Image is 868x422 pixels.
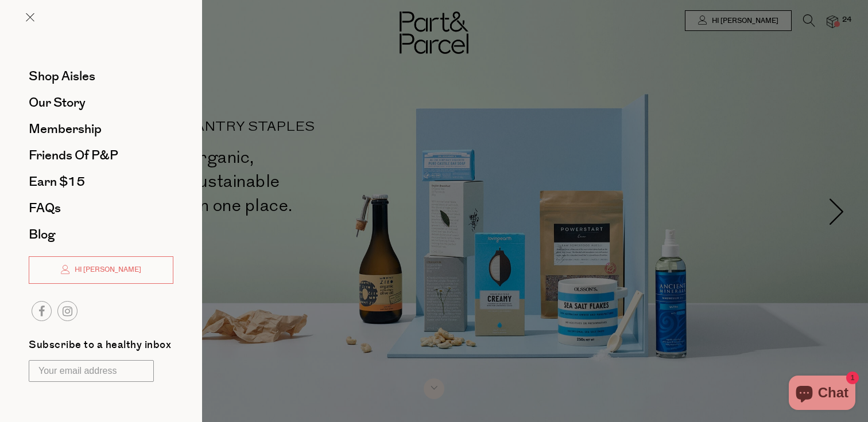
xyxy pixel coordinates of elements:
span: Our Story [29,93,86,112]
inbox-online-store-chat: Shopify online store chat [785,376,859,413]
a: Membership [29,123,173,135]
span: FAQs [29,199,61,217]
a: Friends of P&P [29,149,173,162]
a: Earn $15 [29,175,173,188]
input: Your email address [29,360,154,382]
span: Shop Aisles [29,67,95,85]
a: Our Story [29,96,173,109]
a: Shop Aisles [29,70,173,83]
label: Subscribe to a healthy inbox [29,340,171,354]
a: FAQs [29,202,173,214]
span: Membership [29,120,102,138]
span: Hi [PERSON_NAME] [72,265,141,275]
span: Earn $15 [29,173,85,191]
span: Blog [29,225,55,244]
a: Blog [29,228,173,241]
span: Friends of P&P [29,146,118,165]
a: Hi [PERSON_NAME] [29,256,173,284]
